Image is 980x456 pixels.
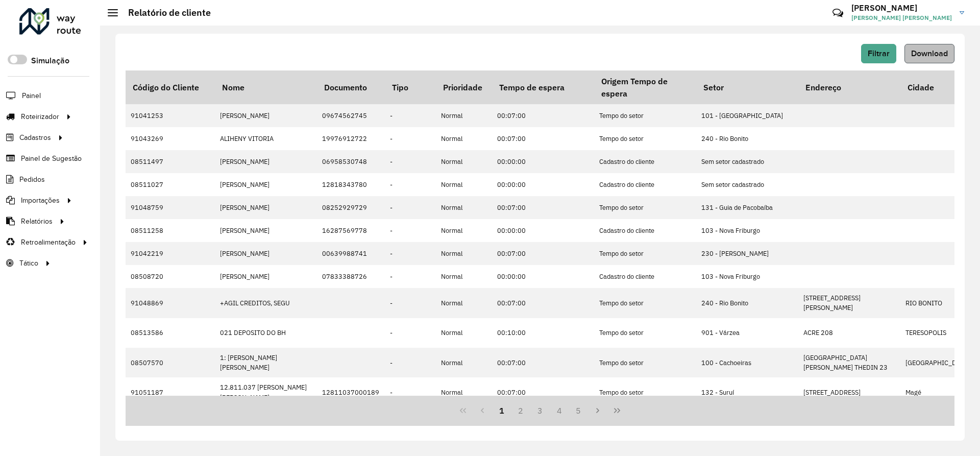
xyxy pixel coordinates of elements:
td: [PERSON_NAME] [215,265,317,288]
td: 103 - Nova Friburgo [696,219,798,242]
td: Normal [436,242,492,265]
td: 230 - [PERSON_NAME] [696,242,798,265]
td: Normal [436,318,492,348]
td: 00:00:00 [492,150,594,173]
th: Endereço [798,70,900,104]
td: 12811037000189 [317,377,385,407]
td: 00:10:00 [492,318,594,348]
td: Cadastro do cliente [594,173,696,196]
td: Normal [436,377,492,407]
span: Painel de Sugestão [21,153,82,164]
td: [PERSON_NAME] [215,173,317,196]
td: ALIHENY VITORIA [215,127,317,150]
span: [PERSON_NAME] [PERSON_NAME] [851,13,952,22]
th: Tipo [385,70,436,104]
td: 1: [PERSON_NAME] [PERSON_NAME] [215,348,317,377]
td: [PERSON_NAME] [215,196,317,219]
td: 100 - Cachoeiras [696,348,798,377]
td: Cadastro do cliente [594,265,696,288]
th: Documento [317,70,385,104]
td: - [385,377,436,407]
th: Nome [215,70,317,104]
td: 08511497 [126,150,215,173]
td: 91048869 [126,288,215,318]
td: 00:07:00 [492,127,594,150]
button: Last Page [607,401,627,420]
td: 901 - Várzea [696,318,798,348]
td: 08511258 [126,219,215,242]
td: - [385,173,436,196]
td: Normal [436,173,492,196]
td: Tempo do setor [594,242,696,265]
td: 19976912722 [317,127,385,150]
td: [PERSON_NAME] [215,104,317,127]
td: - [385,242,436,265]
td: - [385,318,436,348]
button: Download [904,44,954,63]
button: 1 [492,401,511,420]
td: Normal [436,219,492,242]
td: [STREET_ADDRESS] [798,377,900,407]
td: 16287569778 [317,219,385,242]
td: [STREET_ADDRESS][PERSON_NAME] [798,288,900,318]
button: 3 [530,401,550,420]
h2: Relatório de cliente [118,7,211,18]
td: +AGIL CREDITOS, SEGU [215,288,317,318]
td: Sem setor cadastrado [696,150,798,173]
span: Filtrar [868,49,890,58]
td: 00:07:00 [492,196,594,219]
td: - [385,127,436,150]
span: Cadastros [19,132,51,143]
td: Tempo do setor [594,104,696,127]
td: Normal [436,196,492,219]
td: 12.811.037 [PERSON_NAME] [PERSON_NAME] [215,377,317,407]
th: Setor [696,70,798,104]
td: 91041253 [126,104,215,127]
td: 00:00:00 [492,265,594,288]
td: Tempo do setor [594,196,696,219]
td: - [385,196,436,219]
td: 00:07:00 [492,348,594,377]
th: Tempo de espera [492,70,594,104]
span: Tático [19,258,38,269]
td: Cadastro do cliente [594,150,696,173]
td: 00639988741 [317,242,385,265]
span: Importações [21,195,60,206]
td: Tempo do setor [594,318,696,348]
th: Código do Cliente [126,70,215,104]
td: 240 - Rio Bonito [696,288,798,318]
button: Next Page [588,401,607,420]
td: 00:00:00 [492,173,594,196]
td: 07833388726 [317,265,385,288]
span: Pedidos [19,174,45,185]
td: 91051187 [126,377,215,407]
button: 2 [511,401,530,420]
td: 00:07:00 [492,104,594,127]
td: 132 - Suruí [696,377,798,407]
td: ACRE 208 [798,318,900,348]
td: Normal [436,288,492,318]
td: Tempo do setor [594,127,696,150]
td: 06958530748 [317,150,385,173]
td: 103 - Nova Friburgo [696,265,798,288]
td: 08511027 [126,173,215,196]
label: Simulação [31,55,69,67]
button: 5 [569,401,589,420]
button: 4 [550,401,569,420]
td: Tempo do setor [594,288,696,318]
td: - [385,265,436,288]
td: Cadastro do cliente [594,219,696,242]
td: 00:00:00 [492,219,594,242]
span: Download [911,49,948,58]
td: - [385,150,436,173]
td: [PERSON_NAME] [215,242,317,265]
td: 91042219 [126,242,215,265]
td: Normal [436,104,492,127]
td: Normal [436,265,492,288]
td: 131 - Guia de Pacobaíba [696,196,798,219]
td: - [385,104,436,127]
td: 101 - [GEOGRAPHIC_DATA] [696,104,798,127]
h3: [PERSON_NAME] [851,3,952,13]
td: Tempo do setor [594,348,696,377]
td: [PERSON_NAME] [215,219,317,242]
